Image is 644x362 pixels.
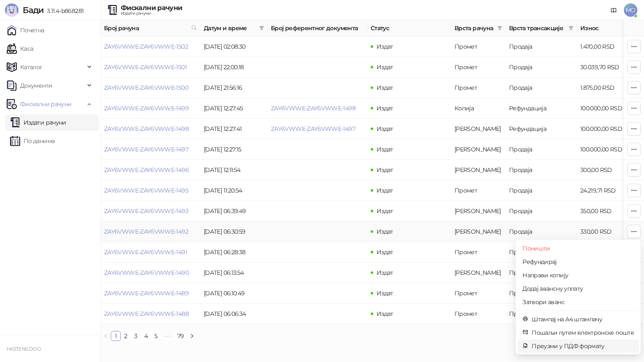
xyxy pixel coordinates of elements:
[532,328,634,337] span: Пошаљи путем електронске поште
[101,331,111,341] button: left
[377,187,393,194] span: Издат
[377,146,393,153] span: Издат
[454,23,494,33] span: Врста рачуна
[506,98,577,119] td: Рефундација
[367,20,451,36] th: Статус
[506,304,577,324] td: Продаја
[104,125,189,133] a: ZAY6VWWE-ZAY6VWWE-1498
[200,98,267,119] td: [DATE] 12:27:45
[509,23,565,33] span: Врста трансакције
[532,315,634,324] span: Штампај на А4 штампачу
[506,180,577,201] td: Продаја
[200,36,267,57] td: [DATE] 02:08:30
[377,310,393,318] span: Издат
[451,36,506,57] td: Промет
[257,22,266,34] span: filter
[121,331,131,341] li: 2
[104,310,189,318] a: ZAY6VWWE-ZAY6VWWE-1488
[20,77,52,94] span: Документи
[259,26,264,31] span: filter
[200,180,267,201] td: [DATE] 11:20:54
[200,242,267,263] td: [DATE] 06:28:38
[200,160,267,180] td: [DATE] 12:11:54
[451,57,506,78] td: Промет
[200,263,267,283] td: [DATE] 06:13:54
[121,331,130,341] a: 2
[200,201,267,221] td: [DATE] 06:39:49
[451,263,506,283] td: Аванс
[451,78,506,98] td: Промет
[506,57,577,78] td: Продаја
[577,78,636,98] td: 1.875,00 RSD
[522,297,634,307] span: Затвори аванс
[451,119,506,139] td: Аванс
[101,263,200,283] td: ZAY6VWWE-ZAY6VWWE-1490
[101,201,200,221] td: ZAY6VWWE-ZAY6VWWE-1493
[101,221,200,242] td: ZAY6VWWE-ZAY6VWWE-1492
[577,180,636,201] td: 24.219,71 RSD
[522,257,634,266] span: Рефундирај
[104,166,189,174] a: ZAY6VWWE-ZAY6VWWE-1496
[104,23,188,33] span: Број рачуна
[451,180,506,201] td: Промет
[141,331,151,341] li: 4
[101,304,200,324] td: ZAY6VWWE-ZAY6VWWE-1488
[506,201,577,221] td: Продаја
[101,242,200,263] td: ZAY6VWWE-ZAY6VWWE-1491
[7,22,44,39] a: Почетна
[522,244,634,253] span: Поништи
[506,119,577,139] td: Рефундација
[377,63,393,71] span: Издат
[577,160,636,180] td: 300,00 RSD
[204,23,256,33] span: Датум и време
[580,23,624,33] span: Износ
[506,78,577,98] td: Продаја
[44,7,83,15] span: 3.11.4-b868281
[567,22,575,34] span: filter
[104,187,188,194] a: ZAY6VWWE-ZAY6VWWE-1495
[577,221,636,242] td: 330,00 RSD
[104,289,189,297] a: ZAY6VWWE-ZAY6VWWE-1489
[151,331,161,341] a: 5
[451,98,506,119] td: Копија
[200,283,267,304] td: [DATE] 06:10:49
[607,3,621,17] a: Документација
[23,5,44,15] span: Бади
[104,248,187,256] a: ZAY6VWWE-ZAY6VWWE-1491
[101,98,200,119] td: ZAY6VWWE-ZAY6VWWE-1499
[104,228,188,235] a: ZAY6VWWE-ZAY6VWWE-1492
[451,160,506,180] td: Аванс
[187,331,197,341] li: Следећа страна
[101,57,200,78] td: ZAY6VWWE-ZAY6VWWE-1501
[5,3,18,17] img: Logo
[532,341,634,351] span: Преузми у ПДФ формату
[451,242,506,263] td: Промет
[271,125,355,133] a: ZAY6VWWE-ZAY6VWWE-1497
[200,57,267,78] td: [DATE] 22:00:18
[506,20,577,36] th: Врста трансакције
[104,63,187,71] a: ZAY6VWWE-ZAY6VWWE-1501
[377,84,393,91] span: Издат
[10,114,66,131] a: Издати рачуни
[131,331,141,341] li: 3
[161,331,174,341] span: •••
[104,104,189,112] a: ZAY6VWWE-ZAY6VWWE-1499
[200,119,267,139] td: [DATE] 12:27:41
[101,139,200,160] td: ZAY6VWWE-ZAY6VWWE-1497
[451,201,506,221] td: Аванс
[187,331,197,341] button: right
[569,26,574,31] span: filter
[577,36,636,57] td: 1.470,00 RSD
[7,40,33,57] a: Каса
[200,304,267,324] td: [DATE] 06:06:34
[101,78,200,98] td: ZAY6VWWE-ZAY6VWWE-1500
[522,271,634,280] span: Направи копију
[577,201,636,221] td: 350,00 RSD
[101,36,200,57] td: ZAY6VWWE-ZAY6VWWE-1502
[624,3,637,17] span: MO
[577,57,636,78] td: 30.039,70 RSD
[377,43,393,50] span: Издат
[104,146,188,153] a: ZAY6VWWE-ZAY6VWWE-1497
[577,98,636,119] td: 100.000,00 RSD
[377,228,393,235] span: Издат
